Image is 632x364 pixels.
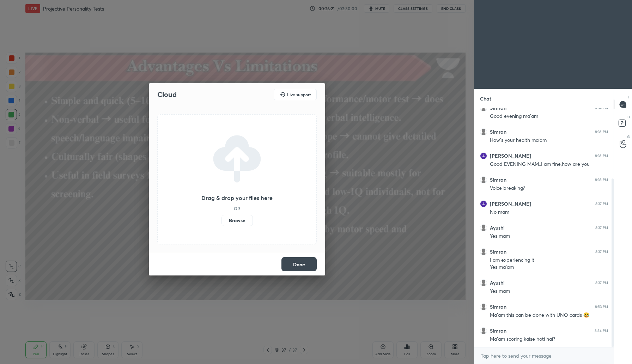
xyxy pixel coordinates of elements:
[490,249,506,255] h6: Simran
[595,226,608,230] div: 8:37 PM
[490,225,505,231] h6: Ayushi
[490,177,506,183] h6: Simran
[595,202,608,206] div: 8:37 PM
[595,130,608,134] div: 8:35 PM
[157,90,177,99] h2: Cloud
[474,89,497,108] p: Chat
[595,178,608,182] div: 8:36 PM
[490,280,505,286] h6: Ayushi
[595,305,608,309] div: 8:53 PM
[490,137,608,144] div: How's your health ma'am
[628,95,630,100] p: T
[480,176,487,183] img: default.png
[490,328,506,334] h6: Simran
[490,185,608,192] div: Voice breaking?
[627,114,630,120] p: D
[490,264,608,271] div: Yes ma'am
[480,128,487,135] img: default.png
[474,108,614,347] div: grid
[480,303,487,310] img: default.png
[480,327,487,334] img: default.png
[627,134,630,139] p: G
[490,161,608,168] div: Good EVENING MAM..I am fine,how are you
[480,224,487,231] img: default.png
[595,329,608,333] div: 8:54 PM
[595,250,608,254] div: 8:37 PM
[490,257,608,264] div: I am experiencing it
[480,248,487,255] img: default.png
[490,201,531,207] h6: [PERSON_NAME]
[490,304,506,310] h6: Simran
[490,233,608,240] div: Yes mam
[490,288,608,295] div: Yes mam
[490,153,531,159] h6: [PERSON_NAME]
[287,92,311,97] h5: Live support
[281,257,317,271] button: Done
[490,209,608,216] div: No mam
[480,279,487,286] img: default.png
[490,312,608,319] div: Ma'am this can be done with UNO cards 😂
[201,195,273,201] h3: Drag & drop your files here
[490,129,506,135] h6: Simran
[595,154,608,158] div: 8:35 PM
[490,113,608,120] div: Good evening ma'am
[480,200,487,207] img: 916aadb5705e4413918ad49cf3bbc1cb.30384380_3
[490,336,608,343] div: Ma'am scoring kaise hoti hai?
[234,206,240,211] h5: OR
[595,281,608,285] div: 8:37 PM
[480,152,487,159] img: 916aadb5705e4413918ad49cf3bbc1cb.30384380_3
